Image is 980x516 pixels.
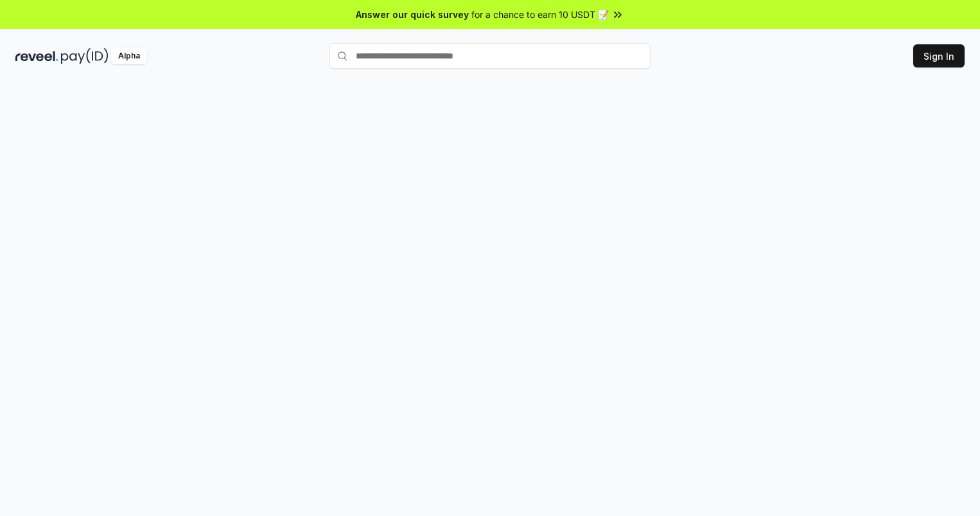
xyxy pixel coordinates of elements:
div: Alpha [111,48,147,64]
span: for a chance to earn 10 USDT 📝 [471,8,609,21]
img: reveel_dark [15,48,58,64]
img: pay_id [61,48,109,64]
button: Sign In [913,44,965,67]
span: Answer our quick survey [356,8,469,21]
